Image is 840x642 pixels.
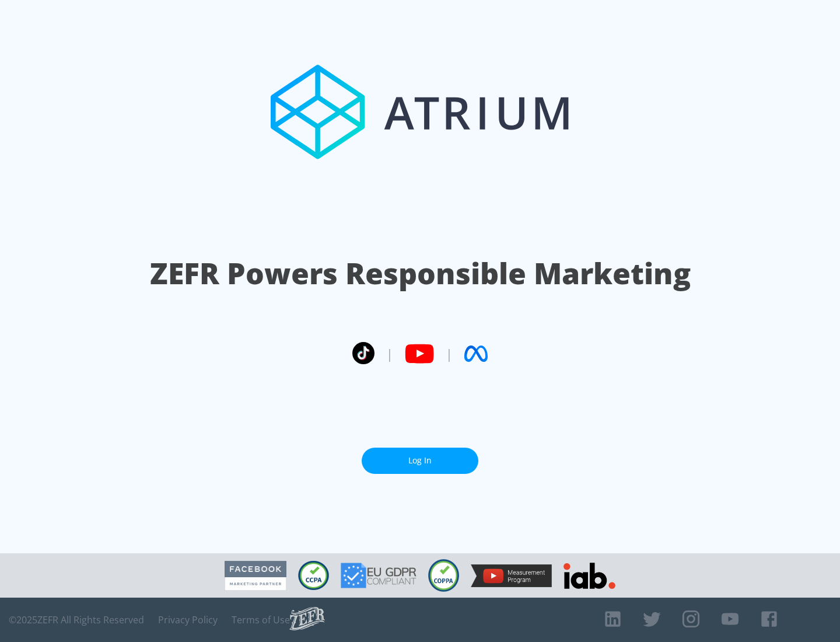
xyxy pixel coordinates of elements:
h1: ZEFR Powers Responsible Marketing [150,253,691,294]
a: Log In [362,448,478,474]
span: © 2025 ZEFR All Rights Reserved [9,614,144,626]
img: YouTube Measurement Program [471,564,552,587]
img: CCPA Compliant [298,561,329,590]
img: GDPR Compliant [341,563,416,588]
img: COPPA Compliant [428,559,459,592]
img: IAB [563,563,615,589]
a: Terms of Use [232,614,290,626]
a: Privacy Policy [158,614,218,626]
span: | [446,345,453,362]
span: | [386,345,393,362]
img: Facebook Marketing Partner [225,561,286,591]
